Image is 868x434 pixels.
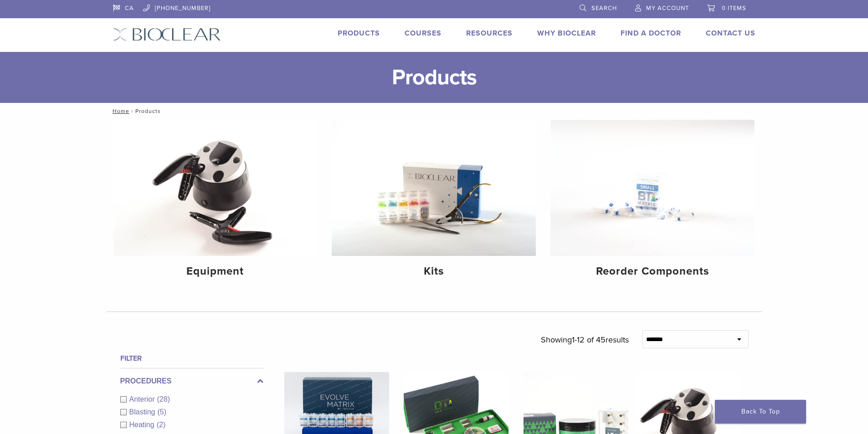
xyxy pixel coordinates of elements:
span: 1-12 of 45 [572,335,606,345]
label: Procedures [120,376,263,387]
a: Products [338,29,380,38]
span: (28) [157,395,170,403]
img: Bioclear [113,28,221,41]
a: Resources [466,29,513,38]
h4: Kits [339,263,529,280]
img: Equipment [113,120,318,256]
a: Equipment [113,120,318,286]
span: Blasting [129,408,158,416]
a: Back To Top [715,400,806,424]
a: Why Bioclear [537,29,596,38]
span: My Account [646,5,689,12]
span: Anterior [129,395,157,403]
span: Heating [129,421,157,429]
span: 0 items [722,5,746,12]
span: (5) [157,408,166,416]
a: Contact Us [706,29,755,38]
h4: Equipment [121,263,310,280]
img: Kits [332,120,536,256]
h4: Filter [120,353,263,364]
a: Kits [332,120,536,286]
nav: Products [106,103,762,119]
span: / [129,109,135,113]
h4: Reorder Components [558,263,747,280]
span: Search [591,5,617,12]
p: Showing results [541,330,629,349]
a: Reorder Components [550,120,755,286]
a: Home [110,108,129,114]
span: (2) [157,421,166,429]
a: Courses [405,29,442,38]
a: Find A Doctor [621,29,681,38]
img: Reorder Components [550,120,755,256]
